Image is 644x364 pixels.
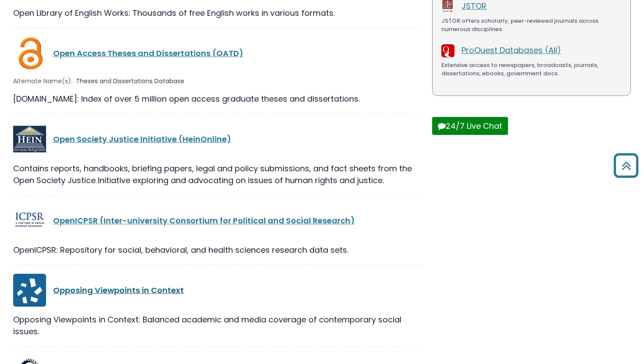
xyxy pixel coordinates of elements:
div: [DOMAIN_NAME]: Index of over 5 million open access graduate theses and dissertations. [13,93,422,105]
div: OpenICPSR: Repository for social, behavioral, and health sciences research data sets. [13,244,422,256]
a: OpenICPSR (Inter-university Consortium for Political and Social Research) [53,215,355,226]
a: Open Access Theses and Dissertations (OATD) [53,48,243,59]
a: Open Society Justice Initiative (HeinOnline) [53,134,231,145]
span: Alternate Name(s): [13,77,72,86]
div: Open Library of English Works: Thousands of free English works in various formats. [13,7,422,19]
div: Extensive access to newspapers, broadcasts, journals, dissertations, ebooks, government docs. [441,61,622,78]
p: Contains reports, handbooks, briefing papers, legal and policy submissions, and fact sheets from ... [13,163,422,186]
div: JSTOR offers scholarly, peer-reviewed journals across numerous disciplines. [441,17,622,34]
a: Opposing Viewpoints in Context [53,285,184,296]
a: Back to Top [610,157,642,173]
a: ProQuest Databases (All) [462,45,561,56]
a: JSTOR [462,0,487,11]
div: Opposing Viewpoints in Context: Balanced academic and media coverage of contemporary social issues. [13,314,422,337]
span: Theses and Dissertations Database [76,77,184,86]
button: 24/7 Live Chat [432,117,508,135]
